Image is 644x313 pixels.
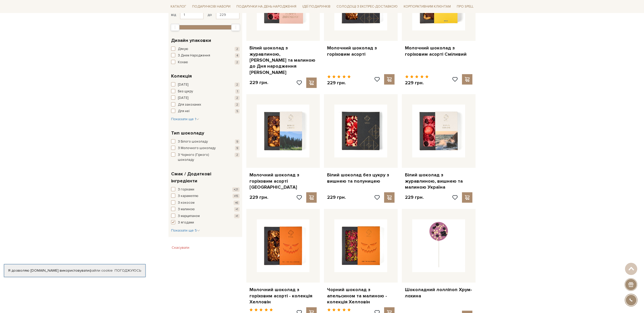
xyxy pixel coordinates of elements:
span: [DATE] [178,82,188,87]
button: Для неї 5 [171,109,240,114]
span: З Днем Народження [178,53,210,58]
span: Смак / Додаткові інгредієнти [171,170,238,184]
button: [DATE] 2 [171,82,240,87]
a: Білий шоколад з журавлиною, вишнею та малиною Україна [405,172,472,190]
button: З Молочного шоколаду 9 [171,146,240,151]
span: Показати ще 1 [171,117,199,121]
span: Без цукру [178,89,193,94]
span: 5 [235,109,240,113]
span: +1 [234,207,240,212]
span: 2 [235,47,240,51]
span: 2 [235,103,240,107]
span: до [208,12,212,17]
a: Молочний шоколад з горіховим асорті [327,45,395,57]
button: З кокосом +6 [171,200,240,206]
button: Без цукру 1 [171,89,240,94]
a: файли cookie [89,268,113,273]
span: З кокосом [178,200,195,206]
button: [DATE] 2 [171,95,240,101]
button: З марципаном +1 [171,214,240,219]
span: Показати ще 5 [171,228,200,233]
span: З марципаном [178,214,200,219]
a: Погоджуюсь [115,268,141,273]
a: Молочний шоколад з горіховим асорті [GEOGRAPHIC_DATA] [249,172,317,190]
span: Дякую [178,47,188,52]
span: +21 [232,187,240,192]
span: З малиною [178,207,195,212]
button: Показати ще 1 [171,117,199,122]
a: Про Spell [455,3,476,11]
span: З Молочного шоколаду [178,146,216,151]
img: Молочний шоколад з горіховим асорті Україна [257,105,310,157]
p: 229 грн. [405,80,429,86]
span: Кохаю [178,60,188,65]
a: Подарунки на День народження [234,3,298,11]
span: +1 [234,214,240,218]
div: Max [231,24,240,31]
span: Колекція [171,73,192,80]
div: Я дозволяю [DOMAIN_NAME] використовувати [4,268,145,273]
p: 229 грн. [249,80,268,86]
button: Дякую 2 [171,47,240,52]
input: Ціна [216,10,240,19]
a: Ідеї подарунків [300,3,333,11]
button: Скасувати [168,244,192,252]
span: від [171,12,176,17]
a: Чорний шоколад з апельсином та малиною - колекція Хелловін [327,287,395,305]
span: +15 [233,194,240,198]
span: Тип шоколаду [171,130,204,137]
span: [DATE] [178,95,188,101]
span: Для закоханих [178,102,201,107]
span: 9 [235,146,240,150]
span: З горіхами [178,187,194,192]
p: 229 грн. [405,194,424,200]
a: Білий шоколад з журавлиною, [PERSON_NAME] та малиною до Дня народження [PERSON_NAME] [249,45,317,75]
a: Шоколадний лолліпоп Хрум-лохина [405,287,472,299]
a: Подарункові набори [190,3,233,11]
button: Кохаю 2 [171,60,240,65]
span: +6 [234,201,240,205]
button: З Білого шоколаду 9 [171,139,240,144]
span: 2 [235,82,240,87]
p: 229 грн. [249,194,268,200]
button: Показати ще 5 [171,228,200,233]
a: Корпоративним клієнтам [402,3,453,11]
span: 4 [235,53,240,58]
span: З карамеллю [178,194,198,199]
button: Для закоханих 2 [171,102,240,107]
span: 1 [235,89,240,94]
span: 2 [235,153,240,157]
button: З карамеллю +15 [171,194,240,199]
button: З горіхами +21 [171,187,240,192]
span: 9 [235,139,240,144]
a: Білий шоколад без цукру з вишнею та полуницею [327,172,395,184]
button: З Днем Народження 4 [171,53,240,58]
span: З Білого шоколаду [178,139,208,144]
a: Солодощі з експрес-доставкою [334,2,400,11]
span: Дизайн упаковки [171,37,211,44]
span: 2 [235,60,240,65]
div: Min [171,24,179,31]
p: 229 грн. [327,80,351,86]
button: З малиною +1 [171,207,240,212]
input: Ціна [180,10,204,19]
span: 2 [235,96,240,100]
button: З Чорного (Гіркого) шоколаду 2 [171,152,240,163]
span: З Чорного (Гіркого) шоколаду [178,152,225,163]
p: 229 грн. [327,194,346,200]
span: З ягодами [178,220,194,225]
button: З ягодами [171,220,240,225]
span: Для неї [178,109,190,114]
a: Молочний шоколад з горіховим асорті - колекція Хелловін [249,287,317,305]
a: Каталог [168,3,188,11]
a: Молочний шоколад з горіховим асорті Сміливий [405,45,472,57]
